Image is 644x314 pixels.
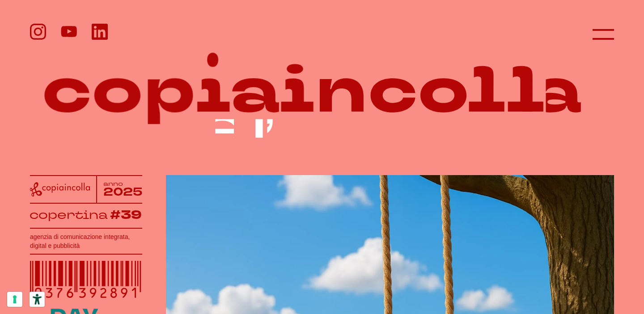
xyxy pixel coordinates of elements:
tspan: anno [103,180,123,188]
button: Le tue preferenze relative al consenso per le tecnologie di tracciamento [7,292,22,307]
tspan: 2025 [103,184,142,200]
tspan: copertina [30,207,108,222]
h1: agenzia di comunicazione integrata, digital e pubblicità [30,232,142,250]
tspan: #39 [110,207,142,223]
button: Strumenti di accessibilità [30,292,45,307]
